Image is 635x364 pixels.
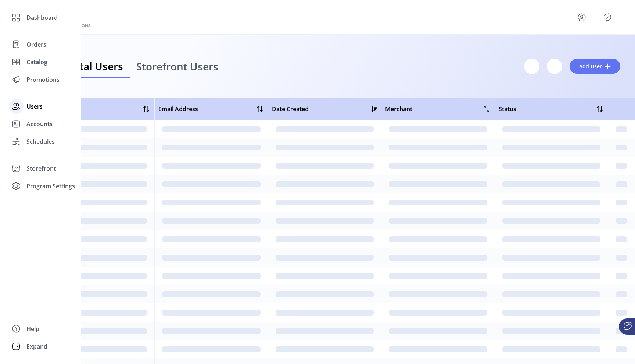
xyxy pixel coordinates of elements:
[26,342,47,351] span: Expand
[26,324,39,333] span: Help
[385,105,412,113] span: Merchant
[158,105,198,113] span: Email Address
[579,62,602,70] span: Add User
[26,58,47,66] span: Catalog
[62,61,123,71] span: Portal Users
[602,11,613,23] button: Publisher Panel
[576,11,588,23] button: menu
[26,182,75,190] span: Program Settings
[524,59,539,74] input: Search
[26,120,53,128] span: Accounts
[499,105,516,113] span: Status
[136,61,218,72] span: Storefront Users
[570,59,620,74] button: Add User
[26,102,43,111] span: Users
[272,105,309,113] span: Date Created
[26,40,46,49] span: Orders
[26,75,60,84] span: Promotions
[26,137,55,146] span: Schedules
[56,55,130,78] a: Portal Users
[26,164,56,173] span: Storefront
[26,13,58,22] span: Dashboard
[547,59,562,74] button: Filter Button
[130,55,225,78] a: Storefront Users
